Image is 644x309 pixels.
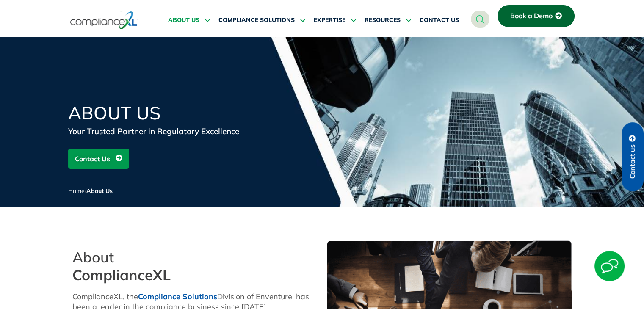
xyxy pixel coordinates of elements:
[168,10,210,30] a: ABOUT US
[70,11,138,30] img: logo-one.svg
[68,149,129,169] a: Contact Us
[365,10,411,30] a: RESOURCES
[218,17,295,24] span: COMPLIANCE SOLUTIONS
[68,187,113,195] span: /
[138,292,217,301] a: Compliance Solutions
[420,10,459,30] a: CONTACT US
[86,187,113,195] span: About Us
[75,151,110,167] span: Contact Us
[68,104,271,122] h1: About Us
[622,122,644,191] a: Contact us
[498,5,575,27] a: Book a Demo
[72,266,171,284] span: ComplianceXL
[420,17,459,24] span: CONTACT US
[510,12,553,20] span: Book a Demo
[68,187,85,195] a: Home
[68,125,271,137] div: Your Trusted Partner in Regulatory Excellence
[629,144,636,179] span: Contact us
[314,10,356,30] a: EXPERTISE
[218,10,305,30] a: COMPLIANCE SOLUTIONS
[365,17,401,24] span: RESOURCES
[168,17,199,24] span: ABOUT US
[471,11,489,28] a: navsearch-button
[594,251,625,281] img: Start Chat
[314,17,345,24] span: EXPERTISE
[72,248,318,284] h2: About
